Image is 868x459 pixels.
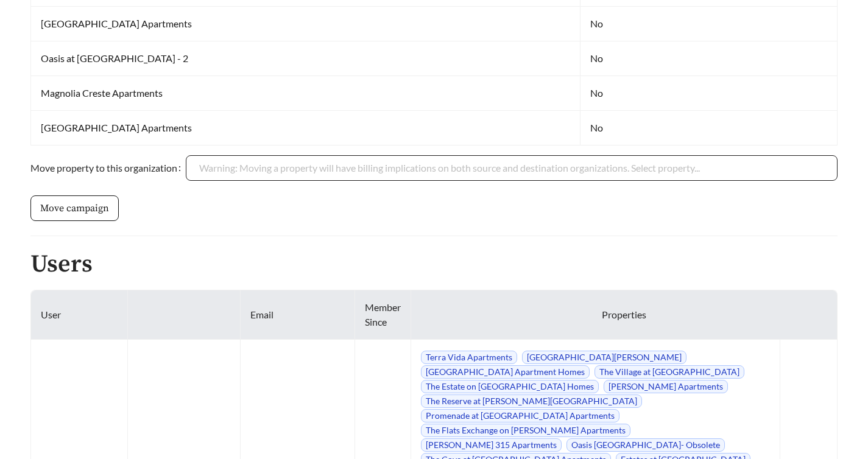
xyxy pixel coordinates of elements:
td: No [580,41,838,76]
span: Terra Vida Apartments [421,351,517,364]
span: [GEOGRAPHIC_DATA] Apartment Homes [421,365,590,379]
th: User [31,290,128,340]
span: The Flats Exchange on [PERSON_NAME] Apartments [421,424,630,437]
input: Move property to this organization [199,156,824,180]
span: The Estate on [GEOGRAPHIC_DATA] Homes [421,380,599,393]
td: Magnolia Creste Apartments [31,76,580,111]
th: Email [241,290,355,340]
label: Move property to this organization [30,155,186,181]
span: [GEOGRAPHIC_DATA][PERSON_NAME] [522,351,686,364]
td: No [580,76,838,111]
span: The Village at [GEOGRAPHIC_DATA] [595,365,744,379]
td: Oasis at [GEOGRAPHIC_DATA] - 2 [31,41,580,76]
td: [GEOGRAPHIC_DATA] Apartments [31,111,580,145]
td: [GEOGRAPHIC_DATA] Apartments [31,7,580,41]
th: Member Since [355,290,411,340]
span: The Reserve at [PERSON_NAME][GEOGRAPHIC_DATA] [421,394,642,408]
th: Properties [411,290,838,340]
span: Promenade at [GEOGRAPHIC_DATA] Apartments [421,409,619,422]
span: [PERSON_NAME] 315 Apartments [421,438,562,452]
button: Move campaign [30,195,119,221]
td: No [580,111,838,145]
span: [PERSON_NAME] Apartments [604,380,728,393]
span: Oasis [GEOGRAPHIC_DATA]- Obsolete [566,438,725,452]
td: No [580,7,838,41]
h2: Users [30,251,838,278]
span: Move campaign [40,201,109,215]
